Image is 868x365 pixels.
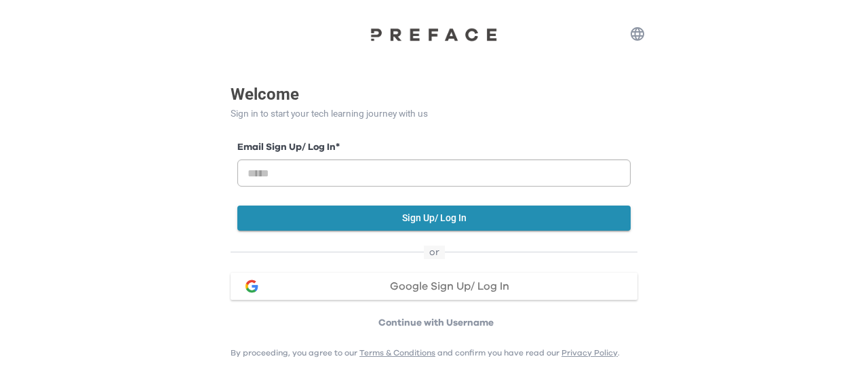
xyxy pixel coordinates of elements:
[561,349,618,357] a: Privacy Policy
[231,347,620,358] p: By proceeding, you agree to our and confirm you have read our .
[359,349,435,357] a: Terms & Conditions
[231,82,637,107] p: Welcome
[237,140,631,155] label: Email Sign Up/ Log In *
[231,273,637,300] button: google loginGoogle Sign Up/ Log In
[235,316,637,330] p: Continue with Username
[366,27,502,41] img: Preface Logo
[243,278,260,294] img: google login
[390,281,509,292] span: Google Sign Up/ Log In
[231,107,637,121] p: Sign in to start your tech learning journey with us
[237,206,631,231] button: Sign Up/ Log In
[424,246,445,259] span: or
